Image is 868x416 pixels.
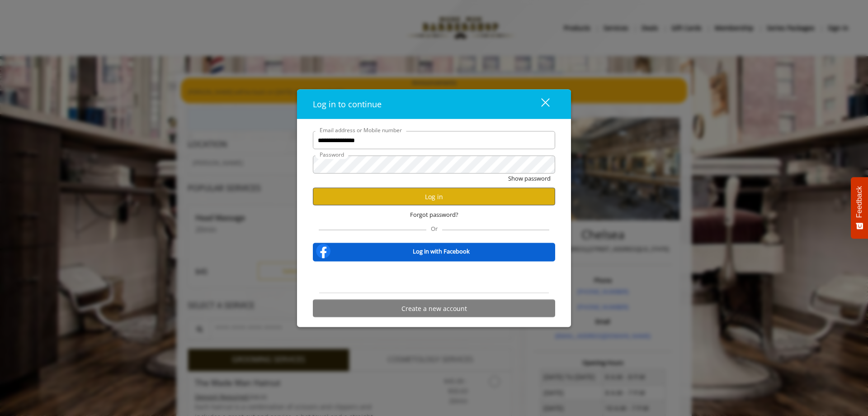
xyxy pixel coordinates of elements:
input: Email address or Mobile number [313,131,555,149]
span: Log in to continue [313,99,382,110]
button: Feedback - Show survey [851,177,868,239]
span: Feedback [855,186,863,218]
div: Sign in with Google. Opens in new tab [393,268,476,287]
div: close dialog [531,97,549,111]
span: Forgot password? [410,210,458,220]
button: Show password [508,174,551,183]
button: close dialog [524,95,555,114]
img: facebook-logo [314,242,332,260]
label: Email address or Mobile number [315,126,406,134]
b: Log in with Facebook [413,246,470,256]
button: Create a new account [313,300,555,317]
input: Password [313,156,555,174]
button: Log in [313,188,555,206]
iframe: Sign in with Google Button [388,268,480,287]
span: Or [426,225,442,233]
label: Password [315,150,349,159]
